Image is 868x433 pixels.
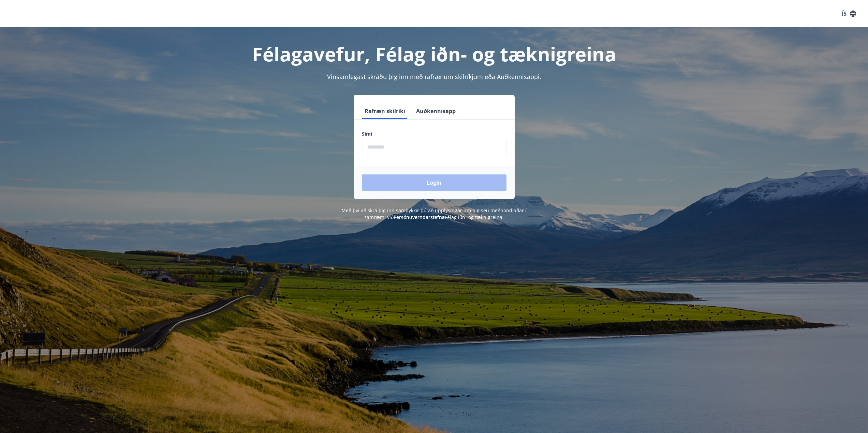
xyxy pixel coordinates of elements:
span: Vinsamlegast skráðu þig inn með rafrænum skilríkjum eða Auðkennisappi. [327,73,541,81]
a: Persónuverndarstefna [394,214,445,220]
button: ÍS [838,7,860,20]
button: Rafræn skilríki [362,103,408,119]
h1: Félagavefur, Félag iðn- og tæknigreina [197,41,672,67]
label: Sími [362,130,506,137]
span: Með því að skrá þig inn samþykkir þú að upplýsingar um þig séu meðhöndlaðar í samræmi við Félag i... [341,207,527,220]
button: Auðkennisapp [413,103,458,119]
